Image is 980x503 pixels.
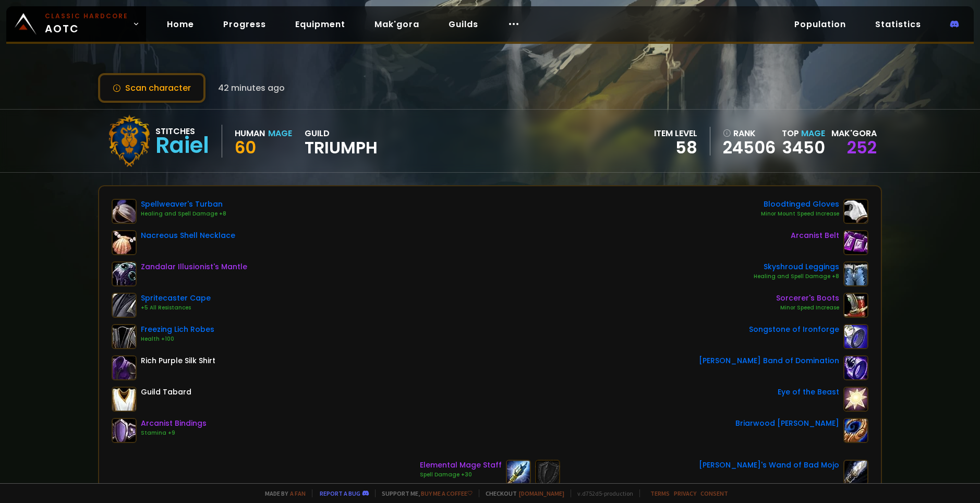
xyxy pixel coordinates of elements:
[141,210,226,218] div: Healing and Spell Damage +8
[843,460,868,485] img: item-22408
[218,81,285,94] span: 42 minutes ago
[6,6,146,42] a: Classic HardcoreAOTC
[776,304,839,312] div: Minor Speed Increase
[141,230,235,241] div: Nacreous Shell Necklace
[831,140,877,155] div: 252
[801,127,825,139] span: Mage
[141,418,207,429] div: Arcanist Bindings
[112,230,137,255] img: item-22403
[699,355,839,366] div: [PERSON_NAME] Band of Domination
[112,418,137,443] img: item-16799
[112,355,137,380] img: item-4335
[754,272,839,281] div: Healing and Spell Damage +8
[754,261,839,272] div: Skyshroud Leggings
[155,125,209,138] div: Stitches
[831,127,877,140] div: Mak'gora
[440,14,487,35] a: Guilds
[305,127,378,155] div: guild
[98,73,205,103] button: Scan character
[366,14,428,35] a: Mak'gora
[654,140,697,155] div: 58
[843,261,868,286] img: item-13170
[141,355,215,366] div: Rich Purple Silk Shirt
[843,293,868,318] img: item-22064
[776,293,839,304] div: Sorcerer's Boots
[305,140,378,155] span: Triumph
[786,14,854,35] a: Population
[843,418,868,443] img: item-12930
[699,460,839,471] div: [PERSON_NAME]'s Wand of Bad Mojo
[519,489,564,497] a: [DOMAIN_NAME]
[141,429,207,437] div: Stamina +9
[700,489,728,497] a: Consent
[320,489,360,497] a: Report a bug
[235,136,256,159] span: 60
[421,489,473,497] a: Buy me a coffee
[141,304,211,312] div: +5 All Resistances
[141,387,191,398] div: Guild Tabard
[141,261,247,272] div: Zandalar Illusionist's Mantle
[735,418,839,429] div: Briarwood [PERSON_NAME]
[45,11,128,37] span: AOTC
[843,324,868,349] img: item-12543
[420,460,502,471] div: Elemental Mage Staff
[141,335,214,343] div: Health +100
[650,489,670,497] a: Terms
[141,324,214,335] div: Freezing Lich Robes
[761,210,839,218] div: Minor Mount Speed Increase
[843,355,868,380] img: item-22433
[761,199,839,210] div: Bloodtinged Gloves
[782,127,825,140] div: Top
[749,324,839,335] div: Songstone of Ironforge
[843,230,868,255] img: item-16802
[778,387,839,398] div: Eye of the Beast
[571,489,633,497] span: v. d752d5 - production
[290,489,306,497] a: a fan
[112,261,137,286] img: item-19845
[506,460,531,485] img: item-944
[791,230,839,241] div: Arcanist Belt
[654,127,697,140] div: item level
[287,14,354,35] a: Equipment
[141,293,211,304] div: Spritecaster Cape
[674,489,696,497] a: Privacy
[159,14,202,35] a: Home
[235,127,265,140] div: Human
[215,14,274,35] a: Progress
[843,199,868,224] img: item-19929
[259,489,306,497] span: Made by
[112,199,137,224] img: item-22267
[843,387,868,412] img: item-13968
[723,127,776,140] div: rank
[45,11,128,21] small: Classic Hardcore
[112,324,137,349] img: item-14340
[375,489,473,497] span: Support me,
[112,293,137,318] img: item-11623
[782,136,825,159] a: 3450
[479,489,564,497] span: Checkout
[155,138,209,153] div: Raiel
[141,199,226,210] div: Spellweaver's Turban
[723,140,776,155] a: 24506
[112,387,137,412] img: item-5976
[268,127,292,140] div: Mage
[867,14,929,35] a: Statistics
[420,471,502,479] div: Spell Damage +30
